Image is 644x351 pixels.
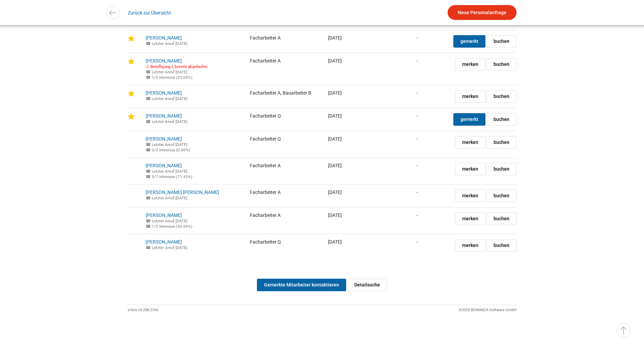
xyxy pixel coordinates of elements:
small: 11.08.2025 11:55:17 [146,96,187,101]
a: ▵ Nach oben [616,323,630,337]
a: [PERSON_NAME] [146,113,182,119]
a: buchen [486,90,517,103]
a: [PERSON_NAME] [PERSON_NAME] [146,190,219,195]
small: 21.08.2025 16:55:33 [146,70,187,74]
span: merken [462,190,478,202]
a: Neue Personalanfrage [448,5,517,20]
small: 22.08.2025 07:02:16 [146,169,187,174]
a: merken [455,136,485,149]
span: gemerkt [460,114,478,125]
a: Detailsuche [347,279,387,291]
img: Star-icon.png [128,58,135,65]
a: buchen [486,136,517,149]
td: [DATE] [323,157,367,184]
a: [PERSON_NAME] [146,35,182,41]
img: icon-arrow-left.svg [108,8,117,18]
span: merken [462,136,478,148]
a: buchen [486,163,517,175]
a: buchen [486,212,517,225]
span: merken [462,163,478,175]
small: ☎ 5/7 Interesse (71.43%) [146,174,192,179]
td: Facharbeiter A, Bauarbeiter B [245,85,323,108]
td: Facharbeiter A [245,30,323,53]
span: - [416,35,418,41]
span: - [416,190,418,195]
a: [PERSON_NAME] [146,90,182,96]
span: merken [462,213,478,225]
td: Referezen Chregu Erni / Ammann / guter motivierter Maurer [141,53,245,85]
a: merken [455,239,485,252]
span: - [416,212,418,218]
a: [PERSON_NAME] [146,136,182,142]
small: 21.08.2025 23:00:15 [146,219,187,223]
td: Facharbeiter A [245,157,323,184]
td: [DATE] [323,131,367,157]
td: im Elemtwerk CHF. 35.00 Schwache Leistungen gezeigt, in der Schwachkopf GmbH [141,234,245,257]
span: - [416,113,418,119]
td: Facharbeiter Q [245,108,323,131]
td: Facharbeiter Q [245,234,323,257]
a: merken [455,212,485,225]
small: Letzte Anfrage: 21.08.2025 23:00:15 Interesse: nein [146,224,192,229]
a: Zurück zur Übersicht [128,5,171,20]
small: Letzte Anfrage: 21.08.2025 16:55:33 Interesse: nein [146,75,192,80]
a: [PERSON_NAME] [146,58,182,64]
a: gemerkt [453,35,485,48]
small: 22.08.2025 07:02:19 [146,119,187,124]
td: Facharbeiter A [245,53,323,85]
a: merken [455,58,485,71]
a: Gemerkte Mitarbeiter kontaktieren [257,279,346,291]
small: ⚠ Bewilligung L bereits abgelaufen. [146,64,208,69]
td: Facharbeiter A [245,207,323,234]
a: gemerkt [453,113,485,126]
span: gemerkt [460,35,478,47]
td: [DATE] [323,108,367,131]
td: [DATE] [323,234,367,257]
span: - [416,90,418,96]
img: Star-icon.png [128,35,135,42]
a: buchen [486,58,517,71]
a: [PERSON_NAME] [146,212,182,218]
a: buchen [486,190,517,202]
td: [DATE] [323,207,367,234]
span: - [416,163,418,168]
a: merken [455,190,485,202]
a: merken [455,163,485,175]
td: letzte Woche des Monates geht er in die Ausbildung bis Herbst 2025 Mitte Juni bi Anfangs August 1... [141,108,245,131]
a: [PERSON_NAME] [146,239,182,245]
td: [DATE] [323,184,367,207]
div: e-hire v3.258.2766 [128,305,158,315]
div: ©2025 BONANZA Software GmbH [459,305,517,315]
td: Oktober 2021 Einsatz Estermann nicht am Bahnhof erschienen, Hat sich nie danach bei uns gemeldet ... [141,207,245,234]
small: 22.08.2025 07:02:21 [146,41,187,46]
span: - [416,239,418,245]
small: 21.07.2025 14:19:16 [146,142,187,147]
img: Star-icon.png [128,90,135,97]
td: [DATE] [323,30,367,53]
img: Star-icon.png [128,113,135,120]
small: 01.07.2025 19:46:16 [146,245,187,250]
td: Facharbeiter Q [245,131,323,157]
span: - [416,58,418,64]
td: 3.04.2023 Roboter kein Interesse Marcel ging am Dienstag, 9.7.2019 nicht mehr auf die Baustelle. ... [141,131,245,157]
span: merken [462,240,478,251]
a: buchen [486,35,517,48]
td: [DATE] [323,85,367,108]
span: merken [462,91,478,102]
small: 06.06.2025 12:26:22 [146,196,187,200]
a: buchen [486,113,517,126]
td: [DATE] [323,53,367,85]
td: Facharbeiter A [245,184,323,207]
span: merken [462,58,478,70]
small: ☎ 0/3 Interesse (0.00%) [146,148,190,152]
a: merken [455,90,485,103]
a: [PERSON_NAME] [146,163,182,168]
span: - [416,136,418,142]
a: buchen [486,239,517,252]
td: im TB/CHF. Bauarbeiter B lohn im HB/CHF. Bauarbeiter Q lohn / 39.61 Anschlagen von Lasten fehlt!!... [141,85,245,108]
